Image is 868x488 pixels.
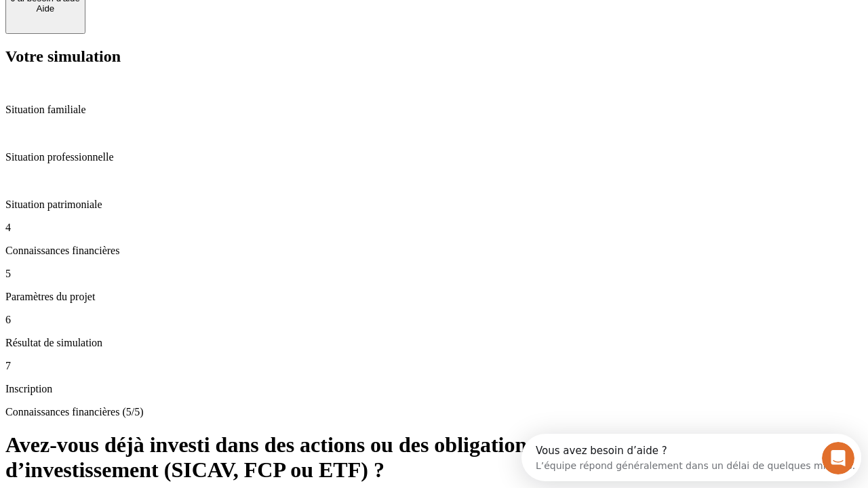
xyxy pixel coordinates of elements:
h1: Avez-vous déjà investi dans des actions ou des obligations, en direct ou via des fonds d’investis... [5,432,863,483]
p: Paramètres du projet [5,291,863,303]
p: Situation patrimoniale [5,199,863,211]
p: 5 [5,268,863,280]
p: Situation professionnelle [5,151,863,163]
p: 4 [5,222,863,234]
div: L’équipe répond généralement dans un délai de quelques minutes. [14,22,334,37]
p: Inscription [5,383,863,395]
p: 6 [5,314,863,326]
iframe: Intercom live chat [822,442,854,474]
div: Ouvrir le Messenger Intercom [5,5,374,43]
div: Aide [11,3,80,14]
p: 7 [5,360,863,372]
p: Situation familiale [5,104,863,116]
p: Résultat de simulation [5,337,863,349]
p: Connaissances financières (5/5) [5,406,863,418]
p: Connaissances financières [5,245,863,257]
iframe: Intercom live chat discovery launcher [521,434,861,481]
div: Vous avez besoin d’aide ? [14,12,334,22]
h2: Votre simulation [5,47,863,66]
